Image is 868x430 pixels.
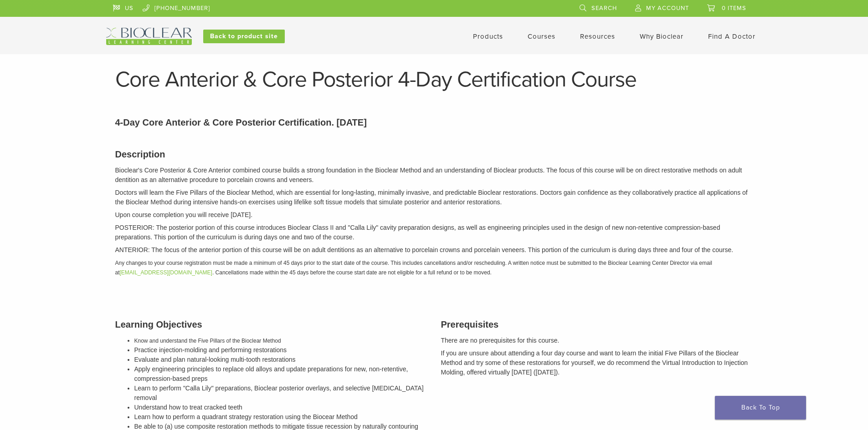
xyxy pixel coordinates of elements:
[115,245,753,255] p: ANTERIOR: The focus of the anterior portion of this course will be on adult dentitions as an alte...
[115,223,753,242] p: POSTERIOR: The posterior portion of this course introduces Bioclear Class II and "Calla Lily" cav...
[115,210,753,220] p: Upon course completion you will receive [DATE].
[441,336,753,345] p: There are no prerequisites for this course.
[134,345,427,355] li: Practice injection-molding and performing restorations
[528,32,555,40] a: Courses
[115,69,753,91] h1: Core Anterior & Core Posterior 4-Day Certification Course
[115,116,753,129] p: 4-Day Core Anterior & Core Posterior Certification. [DATE]
[134,384,427,403] li: Learn to perform "Calla Lily" preparations, Bioclear posterior overlays, and selective [MEDICAL_D...
[120,269,212,276] a: [EMAIL_ADDRESS][DOMAIN_NAME]
[580,32,615,40] a: Resources
[115,188,753,207] p: Doctors will learn the Five Pillars of the Bioclear Method, which are essential for long-lasting,...
[640,32,683,40] a: Why Bioclear
[715,396,806,420] a: Back To Top
[646,5,689,12] span: My Account
[134,355,427,364] li: Evaluate and plan natural-looking multi-tooth restorations
[115,260,712,276] em: Any changes to your course registration must be made a minimum of 45 days prior to the start date...
[441,349,753,377] p: If you are unsure about attending a four day course and want to learn the initial Five Pillars of...
[115,147,753,161] h3: Description
[441,318,753,331] h3: Prerequisites
[708,32,755,40] a: Find A Doctor
[134,364,427,384] li: Apply engineering principles to replace old alloys and update preparations for new, non-retentive...
[115,166,753,185] p: Bioclear's Core Posterior & Core Anterior combined course builds a strong foundation in the Biocl...
[591,5,617,12] span: Search
[134,412,427,422] li: Learn how to perform a quadrant strategy restoration using the Biocear Method
[134,338,281,344] span: Know and understand the Five Pillars of the Bioclear Method
[115,318,427,331] h3: Learning Objectives
[203,30,285,43] a: Back to product site
[722,5,746,12] span: 0 items
[106,28,192,45] img: Bioclear
[134,403,427,412] li: Understand how to treat cracked teeth
[473,32,503,40] a: Products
